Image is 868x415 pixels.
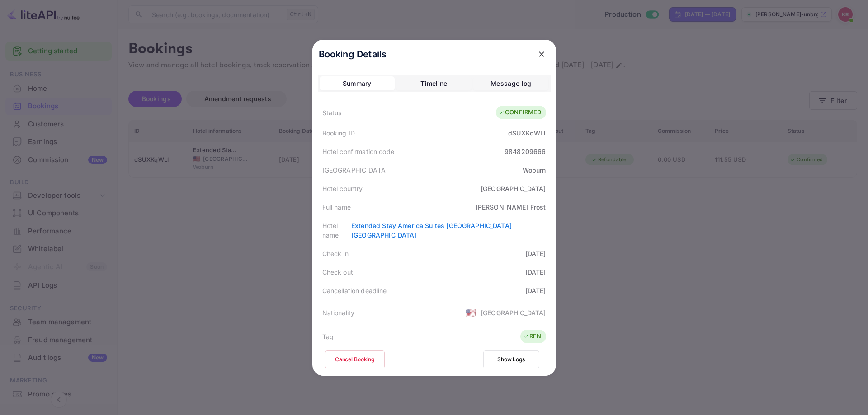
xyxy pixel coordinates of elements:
[322,165,388,175] div: [GEOGRAPHIC_DATA]
[320,76,395,91] button: Summary
[533,46,550,62] button: close
[322,184,363,193] div: Hotel country
[525,249,546,258] div: [DATE]
[343,78,372,89] div: Summary
[523,165,546,175] div: Woburn
[322,249,349,258] div: Check in
[505,147,546,156] div: 9848209666
[325,350,385,368] button: Cancel Booking
[523,332,541,341] div: RFN
[473,76,548,91] button: Message log
[322,108,342,117] div: Status
[351,222,512,239] a: Extended Stay America Suites [GEOGRAPHIC_DATA] [GEOGRAPHIC_DATA]
[466,304,476,321] span: United States
[322,147,394,156] div: Hotel confirmation code
[483,350,539,368] button: Show Logs
[322,267,353,277] div: Check out
[420,78,447,89] div: Timeline
[322,221,352,240] div: Hotel name
[319,47,387,61] p: Booking Details
[525,267,546,277] div: [DATE]
[481,184,546,193] div: [GEOGRAPHIC_DATA]
[322,332,334,341] div: Tag
[396,76,472,91] button: Timeline
[491,78,531,89] div: Message log
[322,202,351,212] div: Full name
[508,128,546,138] div: dSUXKqWLl
[322,308,355,317] div: Nationality
[322,128,355,138] div: Booking ID
[476,202,546,212] div: [PERSON_NAME] Frost
[322,286,387,295] div: Cancellation deadline
[481,308,546,317] div: [GEOGRAPHIC_DATA]
[498,108,541,117] div: CONFIRMED
[525,286,546,295] div: [DATE]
